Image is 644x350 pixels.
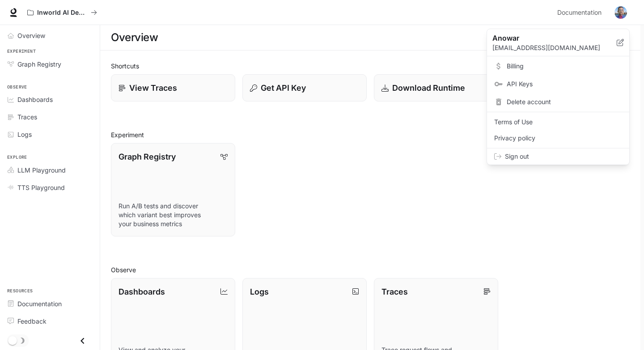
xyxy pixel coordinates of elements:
[489,114,627,130] a: Terms of Use
[492,43,617,52] p: [EMAIL_ADDRESS][DOMAIN_NAME]
[494,134,622,143] span: Privacy policy
[489,76,627,92] a: API Keys
[505,152,622,161] span: Sign out
[492,33,602,43] p: Anowar
[489,58,627,74] a: Billing
[487,148,629,164] div: Sign out
[494,118,622,127] span: Terms of Use
[489,94,627,110] div: Delete account
[507,80,622,89] span: API Keys
[489,130,627,146] a: Privacy policy
[507,97,622,106] span: Delete account
[487,29,629,56] div: Anowar[EMAIL_ADDRESS][DOMAIN_NAME]
[507,62,622,71] span: Billing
